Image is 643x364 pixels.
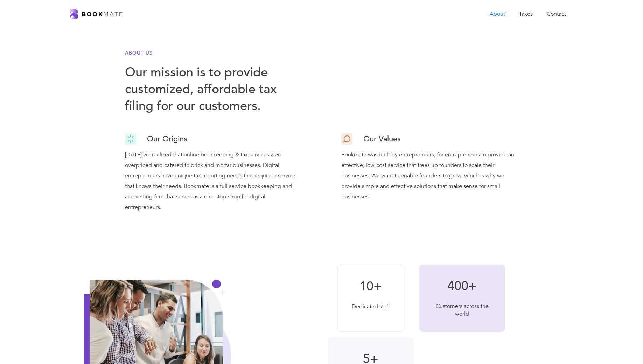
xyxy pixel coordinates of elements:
[433,302,491,318] div: Customers across the world
[540,7,573,21] a: Contact
[352,303,390,310] div: Dedicated staff
[125,49,302,57] h6: About Us
[363,132,401,146] h3: Our Values
[125,64,302,114] h1: Our mission is to provide customized, affordable tax filing for our customers.
[147,132,187,146] h3: Our Origins
[483,7,512,21] a: About
[433,279,491,294] h1: 400+
[512,7,540,21] a: Taxes
[341,146,518,202] div: Bookmate was built by entrepreneurs, for entrepreneurs to provide an effective, low-cost service ...
[125,146,302,212] div: [DATE] we realized that online bookkeeping & tax services were overpriced and catered to brick an...
[352,279,390,294] h1: 10+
